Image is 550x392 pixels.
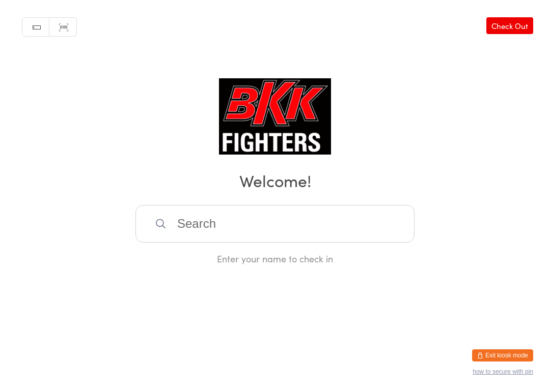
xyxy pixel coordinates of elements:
a: Check Out [486,17,533,34]
img: BKK Fighters Colchester Ltd [219,78,332,155]
button: how to secure with pin [473,368,533,375]
h2: Welcome! [10,169,540,192]
div: Enter your name to check in [135,252,415,265]
button: Exit kiosk mode [472,349,533,361]
input: Search [135,205,415,243]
